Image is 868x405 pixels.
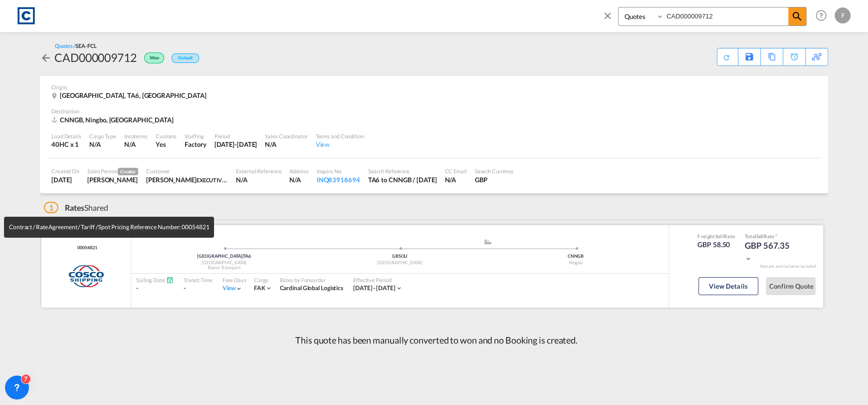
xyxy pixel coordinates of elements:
[54,49,137,65] div: CAD000009712
[774,233,777,239] span: Subject to Remarks
[60,91,207,99] span: [GEOGRAPHIC_DATA], TA6, [GEOGRAPHIC_DATA]
[254,284,265,292] span: FAK
[242,253,244,259] span: |
[136,284,174,293] div: -
[316,140,364,149] div: View
[316,132,364,140] div: Terms and Condition
[254,276,272,284] div: Cargo
[185,132,206,140] div: Stuffing
[715,233,723,239] span: Sell
[89,132,116,140] div: Cargo Type
[698,277,758,295] button: View Details
[444,175,466,184] div: N/A
[265,132,307,140] div: Sales Coordinator
[75,245,97,251] div: Contract / Rate Agreement / Tariff / Spot Pricing Reference Number: 00054821
[222,284,243,293] div: Viewicon-chevron-down
[353,284,396,293] div: 01 Sep 2025 - 30 Sep 2025
[317,175,360,184] div: INQ83918694
[40,52,52,64] md-icon: icon-arrow-left
[721,51,732,62] md-icon: icon-refresh
[279,284,343,292] span: Cardinal Global Logistics
[265,140,307,149] div: N/A
[745,240,795,264] div: GBP 567.35
[290,334,578,347] p: This quote has been manually converted to won and no Booking is created.
[756,233,764,239] span: Sell
[488,260,663,266] div: Ningbo
[51,132,81,140] div: Load Details
[15,4,37,27] img: 1fdb9190129311efbfaf67cbb4249bed.jpeg
[124,132,148,140] div: Incoterms
[136,276,174,284] div: Sailing Date
[87,167,138,175] div: Sales Person
[279,284,343,293] div: Cardinal Global Logistics
[368,175,437,184] div: TA6 to CNNGB / 12 Sep 2025
[172,53,199,63] div: Default
[752,264,823,269] div: Remark and Inclusion included
[236,175,281,184] div: N/A
[67,264,104,289] img: COSCO
[51,83,817,91] div: Origin
[312,253,487,260] div: GBSOU
[156,132,177,140] div: Customs
[602,10,613,21] md-icon: icon-close
[136,265,312,271] div: Baker Transport
[243,253,251,259] span: TA6
[766,277,816,295] button: Confirm Quote
[353,276,403,284] div: Effective Period
[51,140,81,149] div: 40HC x 1
[65,203,85,212] span: Rates
[395,285,402,292] md-icon: icon-chevron-down
[87,175,138,184] div: Lauren Prentice
[722,48,733,61] div: Quote PDF is not available at this time
[40,49,54,65] div: icon-arrow-left
[89,140,116,149] div: N/A
[51,91,209,100] div: Somerset, TA6, United Kingdom
[745,255,752,262] md-icon: icon-chevron-down
[353,284,396,292] span: [DATE] - [DATE]
[166,276,174,284] md-icon: Schedules Available
[137,49,167,65] div: Won
[146,167,228,175] div: Customer
[475,175,514,184] div: GBP
[150,55,162,64] span: Won
[745,233,795,240] div: Total Rate
[482,239,494,244] md-icon: assets/icons/custom/ship-fill.svg
[44,202,58,213] span: 1
[185,140,206,149] div: Factory Stuffing
[75,245,97,251] span: 00054821
[697,240,735,250] div: GBP 58.50
[51,167,79,175] div: Created On
[215,140,257,149] div: 30 Sep 2025
[51,175,79,184] div: 12 Sep 2025
[118,168,138,175] span: Creator
[184,276,213,284] div: Transit Time
[222,276,246,284] div: Free Days
[146,175,228,184] div: ROBIN RICH
[55,42,97,49] div: Quotes /SEA-FCL
[236,167,281,175] div: External Reference
[136,260,312,266] div: [GEOGRAPHIC_DATA]
[51,115,176,124] div: CNNGB, Ningbo, Asia Pacific
[317,167,360,175] div: Inquiry No.
[475,167,514,175] div: Search Currency
[184,284,213,293] div: -
[738,48,760,65] div: Save As Template
[75,42,96,49] span: SEA-FCL
[44,202,108,213] div: Shared
[197,253,243,259] span: [GEOGRAPHIC_DATA]
[312,260,487,266] div: [GEOGRAPHIC_DATA]
[197,176,248,184] span: EXECUTIVE FREIGHT
[215,132,257,140] div: Period
[235,285,242,292] md-icon: icon-chevron-down
[124,140,136,149] div: N/A
[156,140,177,149] div: Yes
[279,276,343,284] div: Rates by Forwarder
[444,167,466,175] div: CC Email
[51,107,817,115] div: Destination
[602,7,618,31] span: icon-close
[368,167,437,175] div: Search Reference
[697,233,735,240] div: Freight Rate
[289,167,308,175] div: Address
[265,285,272,292] md-icon: icon-chevron-down
[289,175,308,184] div: N/A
